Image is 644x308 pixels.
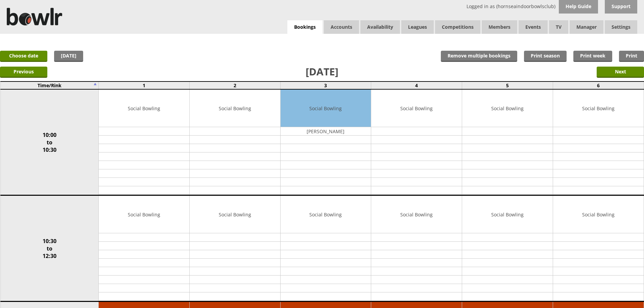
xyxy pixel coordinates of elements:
[553,196,644,233] td: Social Bowling
[99,196,189,233] td: Social Bowling
[54,51,83,62] a: [DATE]
[360,20,400,34] a: Availability
[401,20,434,34] a: Leagues
[281,196,371,233] td: Social Bowling
[190,90,280,127] td: Social Bowling
[190,196,280,233] td: Social Bowling
[99,81,190,89] td: 1
[619,51,644,62] a: Print
[189,81,280,89] td: 2
[482,20,517,34] span: Members
[435,20,480,34] a: Competitions
[605,20,637,34] span: Settings
[324,20,359,34] span: Accounts
[553,90,644,127] td: Social Bowling
[0,195,99,302] td: 10:30 to 12:30
[462,81,553,89] td: 5
[371,90,462,127] td: Social Bowling
[99,90,189,127] td: Social Bowling
[287,20,323,34] a: Bookings
[0,81,99,89] td: Time/Rink
[462,90,553,127] td: Social Bowling
[549,20,568,34] span: TV
[462,196,553,233] td: Social Bowling
[570,20,603,34] span: Manager
[524,51,567,62] a: Print season
[519,20,548,34] a: Events
[597,67,644,78] input: Next
[0,89,99,195] td: 10:00 to 10:30
[553,81,644,89] td: 6
[573,51,612,62] a: Print week
[281,90,371,127] td: Social Bowling
[281,127,371,136] td: [PERSON_NAME]
[371,196,462,233] td: Social Bowling
[371,81,462,89] td: 4
[441,51,517,62] input: Remove multiple bookings
[280,81,371,89] td: 3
